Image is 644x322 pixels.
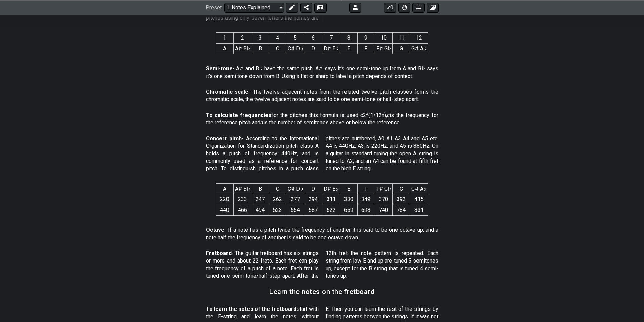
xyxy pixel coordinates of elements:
[286,183,305,194] th: C♯ D♭
[357,194,375,205] td: 349
[269,33,286,43] th: 4
[206,88,438,103] p: - The twelve adjacent notes from the related twelve pitch classes forms the chromatic scale, the ...
[322,33,340,43] th: 7
[375,33,392,43] th: 10
[206,250,232,256] strong: Fretboard
[427,3,439,12] button: Create image
[206,306,297,312] strong: To learn the notes of the fretboard
[392,183,410,194] th: G
[410,205,428,215] td: 831
[300,3,312,12] button: Share Preset
[340,33,357,43] th: 8
[269,288,375,295] h3: Learn the notes on the fretboard
[260,119,263,126] em: n
[305,194,322,205] td: 294
[398,3,410,12] button: Toggle Dexterity for all fretkits
[357,183,375,194] th: F
[392,43,410,54] td: G
[233,183,252,194] th: A♯ B♭
[340,194,357,205] td: 330
[269,205,286,215] td: 523
[216,194,233,205] td: 220
[412,3,425,12] button: Print
[305,43,322,54] td: D
[252,205,269,215] td: 494
[375,205,392,215] td: 740
[206,112,271,118] strong: To calculate frequencies
[206,135,438,173] p: - According to the International Organization for Standardization pitch class A holds a pitch of ...
[233,43,252,54] td: A♯ B♭
[206,226,438,242] p: - If a note has a pitch twice the frequency of another it is said to be one octave up, and a note...
[410,183,428,194] th: G♯ A♭
[357,33,375,43] th: 9
[410,33,428,43] th: 12
[340,183,357,194] th: E
[392,194,410,205] td: 392
[269,43,286,54] td: C
[392,205,410,215] td: 784
[216,33,233,43] th: 1
[216,183,233,194] th: A
[286,33,305,43] th: 5
[269,194,286,205] td: 262
[286,205,305,215] td: 554
[340,205,357,215] td: 659
[233,194,252,205] td: 233
[216,205,233,215] td: 440
[375,43,392,54] td: F♯ G♭
[206,250,438,280] p: - The guitar fretboard has six strings or more and about 22 frets. Each fret can play the frequen...
[314,3,327,12] button: Save As (makes a copy)
[269,183,286,194] th: C
[387,112,390,118] em: c
[224,3,284,12] select: Preset
[410,194,428,205] td: 415
[286,194,305,205] td: 277
[286,43,305,54] td: C♯ D♭
[305,183,322,194] th: D
[357,205,375,215] td: 698
[349,3,361,12] button: Logout
[233,33,252,43] th: 2
[375,194,392,205] td: 370
[375,183,392,194] th: F♯ G♭
[322,205,340,215] td: 622
[206,135,242,142] strong: Concert pitch
[384,3,396,12] button: 0
[252,194,269,205] td: 247
[216,43,233,54] td: A
[206,227,224,233] strong: Octave
[286,3,298,12] button: Edit Preset
[252,33,269,43] th: 3
[233,205,252,215] td: 466
[322,183,340,194] th: D♯ E♭
[252,43,269,54] td: B
[305,205,322,215] td: 587
[252,183,269,194] th: B
[322,43,340,54] td: D♯ E♭
[206,65,233,72] strong: Semi-tone
[206,65,438,80] p: - A♯ and B♭ have the same pitch, A♯ says it's one semi-tone up from A and B♭ says it's one semi t...
[206,4,222,11] span: Preset
[392,33,410,43] th: 11
[305,33,322,43] th: 6
[340,43,357,54] td: E
[410,43,428,54] td: G♯ A♭
[206,89,249,95] strong: Chromatic scale
[322,194,340,205] td: 311
[206,112,438,127] p: for the pitches this formula is used c2^(1/12n), is the frequency for the reference pitch and is ...
[357,43,375,54] td: F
